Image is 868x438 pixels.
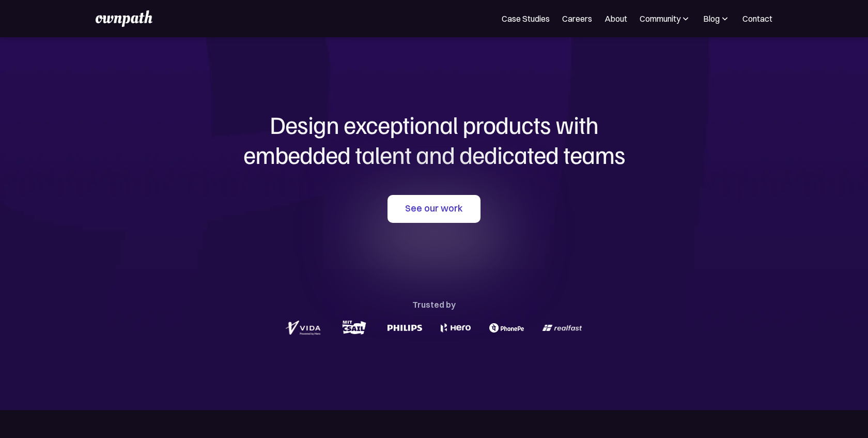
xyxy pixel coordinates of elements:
[388,195,481,223] a: See our work
[703,12,730,25] div: Blog
[640,12,691,25] div: Community
[186,110,682,169] h1: Design exceptional products with embedded talent and dedicated teams
[502,12,550,25] a: Case Studies
[562,12,592,25] a: Careers
[640,12,680,25] div: Community
[742,12,772,25] a: Contact
[703,12,720,25] div: Blog
[412,297,456,312] div: Trusted by
[605,12,627,25] a: About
